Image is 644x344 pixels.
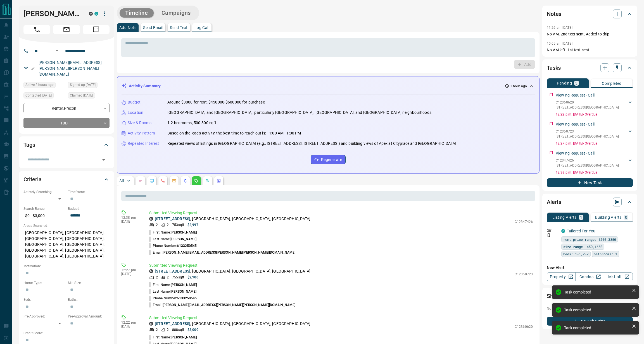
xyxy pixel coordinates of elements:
div: Task completed [564,326,629,330]
p: Off [547,228,558,233]
button: New Task [547,178,633,187]
p: Repeated Interest [128,141,159,146]
p: 1 [580,215,582,219]
p: Viewing Request - Call [556,92,595,98]
p: , [GEOGRAPHIC_DATA], [GEOGRAPHIC_DATA], [GEOGRAPHIC_DATA] [155,268,311,274]
button: Open [54,47,60,54]
h2: Criteria [23,175,42,184]
p: 753 sqft [172,222,184,227]
p: 12:38 p.m. [DATE] - Overdue [556,170,633,175]
button: New Showing [547,317,633,326]
p: Timeframe: [68,189,110,194]
p: 2 [167,222,169,227]
p: Email: [149,250,295,255]
span: [PERSON_NAME] [171,230,197,234]
div: Task completed [564,290,629,294]
p: Building Alerts [595,215,622,219]
span: beds: 1-1,2-2 [563,251,589,257]
svg: Calls [161,179,165,183]
h2: Tags [23,140,35,149]
p: Phone Number: [149,296,197,301]
svg: Push Notification Only [547,233,551,237]
p: Activity Summary [129,83,161,89]
a: Condos [575,272,604,281]
div: mrloft.ca [149,269,153,273]
p: Submitted Viewing Request [149,263,533,268]
span: Call [23,25,50,34]
a: [STREET_ADDRESS] [155,216,190,221]
p: Motivation: [23,264,110,269]
p: 12:38 pm [121,216,141,220]
div: mrloft.ca [89,12,93,16]
p: [STREET_ADDRESS] , [GEOGRAPHIC_DATA] [556,105,619,110]
div: TBD [23,118,110,128]
p: Beds: [23,297,65,302]
p: Completed [602,81,622,85]
p: Phone Number: [149,243,197,248]
div: Showings [547,289,633,303]
button: Timeline [120,8,154,18]
p: 2 [156,275,158,280]
p: Send Email [143,26,163,30]
p: Location [128,110,143,116]
span: [PERSON_NAME] [171,283,197,287]
div: Alerts [547,195,633,209]
p: [STREET_ADDRESS] , [GEOGRAPHIC_DATA] [556,163,619,168]
p: 755 sqft [172,275,184,280]
p: Last Name: [149,237,197,242]
span: [PERSON_NAME] [171,335,197,339]
span: [PERSON_NAME] [170,290,196,294]
p: No VM. 2nd text sent. Added to drip [547,31,633,37]
p: [GEOGRAPHIC_DATA], [GEOGRAPHIC_DATA], [GEOGRAPHIC_DATA], [GEOGRAPHIC_DATA], [GEOGRAPHIC_DATA], [G... [23,228,110,261]
p: 11:26 am [DATE] [547,26,572,30]
p: , [GEOGRAPHIC_DATA], [GEOGRAPHIC_DATA], [GEOGRAPHIC_DATA] [155,216,311,222]
a: [STREET_ADDRESS] [155,269,190,273]
p: Send Text [170,26,188,30]
p: Min Size: [68,280,110,285]
svg: Notes [138,179,143,183]
a: Mr.Loft [604,272,633,281]
div: condos.ca [94,12,98,16]
svg: Agent Actions [217,179,221,183]
p: Areas Searched: [23,223,110,228]
p: Submitted Viewing Request [149,210,533,216]
div: Activity Summary1 hour ago [122,81,535,91]
p: 10:05 am [DATE] [547,42,572,45]
p: Pre-Approval Amount: [68,314,110,319]
p: 2 [156,222,158,227]
p: Pre-Approved: [23,314,65,319]
p: 12:22 p.m. [DATE] - Overdue [556,112,633,117]
p: 12:22 pm [121,321,141,324]
p: Add Note [119,26,136,30]
p: 0 [625,215,627,219]
div: Notes [547,7,633,21]
p: C12350723 [515,272,533,277]
p: $2,900 [187,275,198,280]
p: Submitted Viewing Request [149,315,533,321]
p: Around $3000 for rent, $450000-$600000 for purchase [167,99,265,105]
div: Criteria [23,173,110,186]
h2: Notes [547,9,561,18]
svg: Listing Alerts [183,179,187,183]
p: 12:27 p.m. [DATE] - Overdue [556,141,633,146]
p: , [GEOGRAPHIC_DATA], [GEOGRAPHIC_DATA], [GEOGRAPHIC_DATA] [155,321,311,327]
p: Last Name: [149,289,197,294]
div: C12347426[STREET_ADDRESS],[GEOGRAPHIC_DATA] [556,157,633,169]
p: C12347426 [556,158,619,163]
p: Based on the lead's activity, the best time to reach out is: 11:00 AM - 1:00 PM [167,130,301,136]
div: C12360620[STREET_ADDRESS],[GEOGRAPHIC_DATA] [556,99,633,111]
p: First Name: [149,335,197,340]
div: Task completed [564,308,629,312]
p: Baths: [68,297,110,302]
span: 6133250545 [177,244,197,248]
p: Activity Pattern [128,130,155,136]
p: Viewing Request - Call [556,150,595,156]
p: Size & Rooms [128,120,152,126]
p: Pending [557,81,572,85]
p: 2 [156,327,158,332]
span: Active 2 hours ago [25,82,54,88]
a: Tailored For You [567,229,595,233]
p: 1-2 bedrooms, 500-800 sqft [167,120,216,126]
svg: Email Verified [31,67,35,71]
span: bathrooms: 1 [594,251,617,257]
